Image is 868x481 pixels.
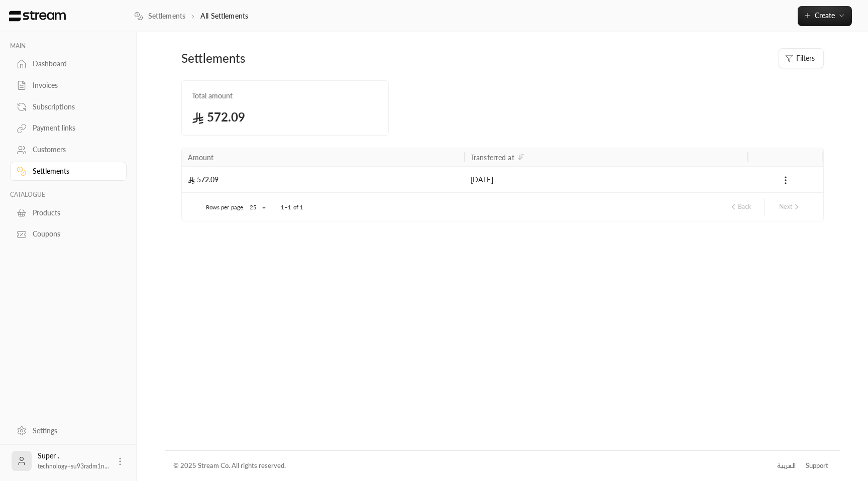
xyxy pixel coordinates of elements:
button: Filters [779,48,824,68]
p: Rows per page: [206,203,245,211]
a: Products [10,203,127,222]
p: 1–1 of 1 [281,203,303,211]
div: Customers [33,145,114,155]
a: Invoices [10,76,127,95]
div: Amount [188,153,214,162]
span: Total amount [192,91,378,101]
a: Support [802,457,831,475]
span: Create [815,11,835,20]
a: Subscriptions [10,97,127,116]
div: Dashboard [33,59,114,69]
img: Logo [8,11,67,22]
a: Customers [10,140,127,160]
a: Coupons [10,224,127,244]
span: Filters [796,53,815,63]
div: العربية [777,461,796,471]
p: MAIN [10,42,127,50]
a: Settlements [10,162,127,181]
p: CATALOGUE [10,191,127,199]
div: Super . [38,451,109,471]
nav: breadcrumb [134,11,248,21]
div: Transferred at [471,153,514,162]
div: Payment links [33,123,114,133]
div: Invoices [33,80,114,90]
button: Sort [515,151,527,163]
a: Settings [10,421,127,440]
div: 25 [245,201,269,214]
div: Settlements [181,50,280,66]
div: Settlements [33,166,114,176]
div: 572.09 [182,166,465,192]
div: Coupons [33,229,114,239]
a: Settlements [134,11,185,21]
button: Create [798,6,852,26]
div: [DATE] [471,167,742,192]
span: 572.09 [192,109,378,125]
a: Payment links [10,118,127,138]
a: Dashboard [10,54,127,74]
p: All Settlements [200,11,248,21]
div: © 2025 Stream Co. All rights reserved. [173,461,286,471]
span: technology+su93radm1n... [38,462,109,470]
div: Settings [33,426,114,436]
div: Subscriptions [33,102,114,112]
div: Products [33,208,114,218]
